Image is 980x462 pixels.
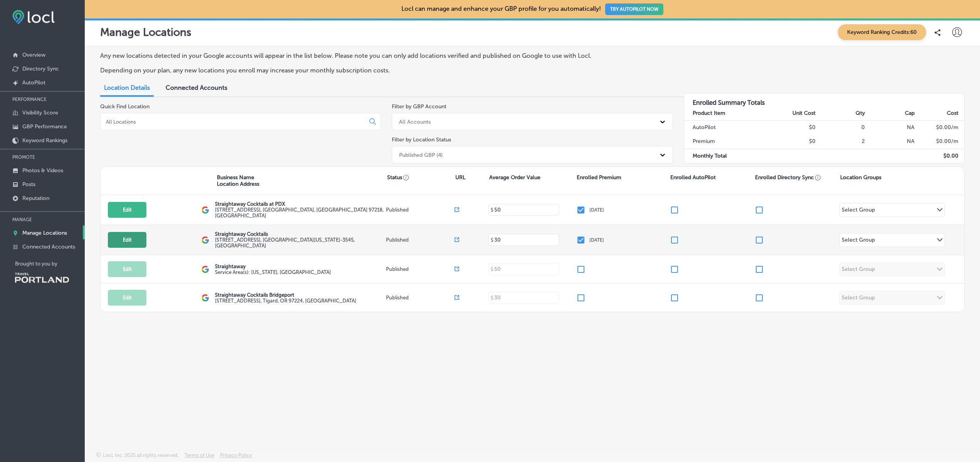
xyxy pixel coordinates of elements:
[105,118,363,125] input: All Locations
[108,232,146,248] button: Edit
[215,201,384,207] p: Straightaway Cocktails at PDX
[103,452,179,458] p: Locl, Inc. 2025 all rights reserved.
[201,206,209,214] img: logo
[215,237,384,249] label: [STREET_ADDRESS] , [GEOGRAPHIC_DATA][US_STATE]-3545, [GEOGRAPHIC_DATA]
[392,103,446,110] label: Filter by GBP Account
[108,290,146,306] button: Edit
[684,120,767,134] td: AutoPilot
[816,106,865,121] th: Qty
[767,106,816,121] th: Unit Cost
[215,264,331,269] p: Straightaway
[22,123,67,130] p: GBP Performance
[684,149,767,163] td: Monthly Total
[217,174,259,187] p: Business Name Location Address
[838,24,926,40] span: Keyword Ranking Credits: 60
[491,237,493,243] p: $
[22,230,67,236] p: Manage Locations
[201,236,209,244] img: logo
[201,265,209,273] img: logo
[100,26,191,39] p: Manage Locations
[489,174,540,181] p: Average Order Value
[22,79,45,86] p: AutoPilot
[100,52,662,59] p: Any new locations detected in your Google accounts will appear in the list below. Please note you...
[589,237,604,243] p: [DATE]
[100,67,662,74] p: Depending on your plan, any new locations you enroll may increase your monthly subscription costs.
[108,202,146,218] button: Edit
[22,137,67,144] p: Keyword Rankings
[399,118,431,125] div: All Accounts
[915,149,964,163] td: $ 0.00
[22,167,63,174] p: Photos & Videos
[842,237,875,245] div: Select Group
[220,452,252,462] a: Privacy Policy
[22,181,35,188] p: Posts
[865,106,915,121] th: Cap
[201,294,209,302] img: logo
[15,273,69,283] img: Travel Portland
[22,52,45,58] p: Overview
[915,134,964,149] td: $ 0.00 /m
[15,261,85,267] p: Brought to you by
[215,207,384,218] label: [STREET_ADDRESS] , [GEOGRAPHIC_DATA], [GEOGRAPHIC_DATA] 97218, [GEOGRAPHIC_DATA]
[767,120,816,134] td: $0
[100,103,149,110] label: Quick Find Location
[915,120,964,134] td: $ 0.00 /m
[215,231,384,237] p: Straightaway Cocktails
[816,134,865,149] td: 2
[386,207,455,213] p: Published
[108,261,146,277] button: Edit
[386,295,455,301] p: Published
[865,120,915,134] td: NA
[399,151,443,158] div: Published GBP (4)
[215,292,356,298] p: Straightaway Cocktails Bridgeport
[915,106,964,121] th: Cost
[767,134,816,149] td: $0
[22,109,58,116] p: Visibility Score
[455,174,465,181] p: URL
[755,174,821,181] p: Enrolled Directory Sync
[816,120,865,134] td: 0
[684,93,964,106] h3: Enrolled Summary Totals
[670,174,716,181] p: Enrolled AutoPilot
[12,10,55,24] img: fda3e92497d09a02dc62c9cd864e3231.png
[215,298,356,304] label: [STREET_ADDRESS] , Tigard, OR 97224, [GEOGRAPHIC_DATA]
[693,110,725,116] strong: Product Item
[577,174,621,181] p: Enrolled Premium
[166,84,227,91] span: Connected Accounts
[386,266,455,272] p: Published
[842,207,875,215] div: Select Group
[386,237,455,243] p: Published
[392,136,451,143] label: Filter by Location Status
[589,207,604,213] p: [DATE]
[684,134,767,149] td: Premium
[104,84,150,91] span: Location Details
[22,244,75,250] p: Connected Accounts
[605,3,663,15] button: TRY AUTOPILOT NOW
[491,207,493,213] p: $
[185,452,214,462] a: Terms of Use
[387,174,455,181] p: Status
[215,269,331,275] span: Oregon, USA
[840,174,881,181] p: Location Groups
[22,66,59,72] p: Directory Sync
[865,134,915,149] td: NA
[22,195,49,202] p: Reputation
